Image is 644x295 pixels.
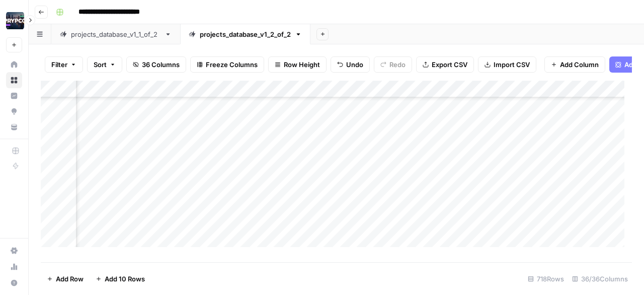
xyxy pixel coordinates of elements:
button: Undo [331,56,370,73]
button: Row Height [268,56,327,73]
a: Settings [6,243,22,259]
button: Help + Support [6,275,22,291]
button: Sort [87,56,122,73]
a: Insights [6,88,22,104]
span: Row Height [284,60,320,70]
button: Add Row [41,271,90,287]
a: projects_database_v1_2_of_2 [180,24,310,44]
div: projects_database_v1_1_of_2 [71,29,160,39]
span: Undo [346,60,363,70]
span: Add Row [56,274,84,284]
div: projects_database_v1_2_of_2 [200,29,291,39]
a: Your Data [6,119,22,135]
span: Filter [51,60,67,70]
button: Redo [374,56,412,73]
button: Import CSV [478,56,536,73]
button: Filter [45,56,83,73]
img: PRYPCO One Logo [6,12,24,30]
button: 36 Columns [126,56,186,73]
a: Usage [6,259,22,275]
span: Redo [389,60,406,70]
button: Add 10 Rows [90,271,151,287]
button: Workspace: PRYPCO One [6,8,22,33]
span: Freeze Columns [206,60,258,70]
div: 36/36 Columns [568,271,632,287]
span: Sort [94,60,107,70]
a: projects_database_v1_1_of_2 [51,24,180,44]
button: Add Column [544,56,605,73]
a: Browse [6,72,22,88]
span: Add 10 Rows [105,274,145,284]
span: Export CSV [432,60,467,70]
div: 718 Rows [524,271,568,287]
a: Home [6,56,22,73]
a: Opportunities [6,103,22,120]
button: Freeze Columns [190,56,264,73]
span: 36 Columns [142,60,180,70]
span: Import CSV [494,60,530,70]
span: Add Column [560,60,599,70]
button: Export CSV [416,56,474,73]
